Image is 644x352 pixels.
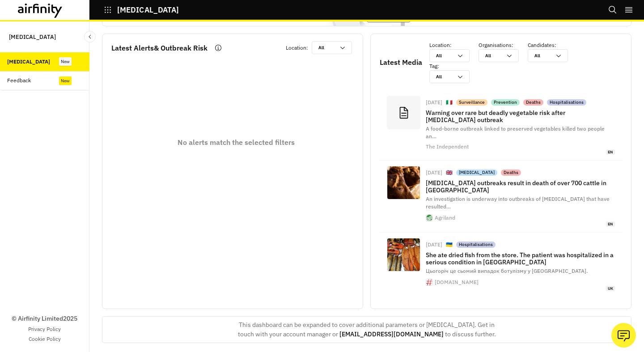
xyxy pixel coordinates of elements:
[426,195,610,210] span: An investigation is underway into outbreaks of [MEDICAL_DATA] that have resulted …
[286,44,308,52] p: Location :
[426,100,442,105] div: [DATE]
[59,57,72,66] div: New
[606,286,615,292] span: uk
[7,76,31,85] div: Feedback
[28,325,61,333] a: Privacy Policy
[173,320,561,339] p: This dashboard can be expanded to cover additional parameters or [MEDICAL_DATA]. Get in touch wit...
[479,41,528,49] p: Organisations :
[29,335,61,343] a: Cookie Policy
[459,99,485,106] p: Surveillance
[380,161,622,233] a: [DATE]🇬🇧[MEDICAL_DATA]Deaths[MEDICAL_DATA] outbreaks result in death of over 700 cattle in [GEOGR...
[104,2,179,17] button: [MEDICAL_DATA]
[426,279,432,285] img: favicon.ico
[526,99,541,106] p: Deaths
[380,233,622,297] a: [DATE]🇺🇦HospitalisationsShe ate dried fish from the store. The patient was hospitalized in a seri...
[111,42,208,53] p: Latest Alerts & Outbreak Risk
[59,76,72,85] div: New
[426,242,442,247] div: [DATE]
[426,251,615,266] p: She ate dried fish from the store. The patient was hospitalized in a serious condition in [GEOGRA...
[178,137,295,148] p: No alerts match the selected filters
[9,29,56,45] p: [MEDICAL_DATA]
[426,170,442,175] div: [DATE]
[504,170,518,176] p: Deaths
[435,280,479,285] div: [DOMAIN_NAME]
[608,2,617,17] button: Search
[426,267,588,274] span: Цьогоріч це сьомий випадок ботулізму у [GEOGRAPHIC_DATA].
[426,215,432,221] img: favicon.png
[435,215,455,221] div: Agriland
[611,323,636,348] button: Ask our analysts
[550,99,584,106] p: Hospitalisations
[446,241,453,249] p: 🇺🇦
[429,41,479,49] p: Location :
[12,314,77,323] p: © Airfinity Limited 2025
[528,41,577,49] p: Candidates :
[606,221,615,227] span: en
[84,31,96,42] button: Close Sidebar
[426,179,615,194] p: [MEDICAL_DATA] outbreaks result in death of over 700 cattle in [GEOGRAPHIC_DATA]
[117,6,179,14] p: [MEDICAL_DATA]
[426,144,469,149] div: The Independent
[459,170,495,176] p: [MEDICAL_DATA]
[446,169,453,177] p: 🇬🇧
[459,242,493,248] p: Hospitalisations
[426,109,615,123] p: Warning over rare but deadly vegetable risk after [MEDICAL_DATA] outbreak
[7,58,50,66] div: [MEDICAL_DATA]
[606,149,615,155] span: en
[494,99,517,106] p: Prevention
[426,125,605,140] span: A food-borne outbreak linked to preserved vegetables killed two people an …
[339,330,444,338] a: [EMAIL_ADDRESS][DOMAIN_NAME]
[380,90,622,161] a: [DATE]🇮🇹SurveillancePreventionDeathsHospitalisationsWarning over rare but deadly vegetable risk a...
[387,238,420,271] img: tu%D0%B0.jpeg
[380,57,422,68] p: Latest Media
[429,62,479,70] p: Tag :
[446,99,453,106] p: 🇮🇹
[387,166,420,199] img: image-source-agriland-kevin-beef-cattle-farm-scaled.jpg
